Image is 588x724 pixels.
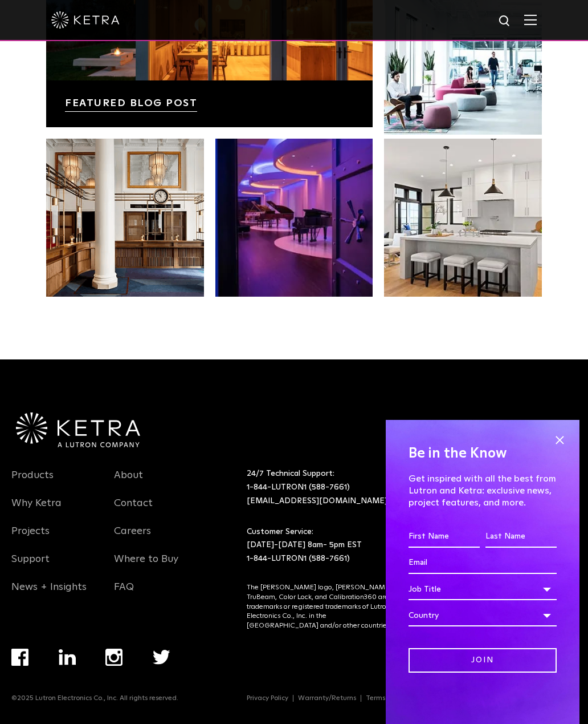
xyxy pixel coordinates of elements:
[247,467,399,508] p: 24/7 Technical Support:
[114,497,153,523] a: Contact
[409,552,557,574] input: Email
[247,694,577,702] div: Navigation Menu
[409,473,557,508] p: Get inspired with all the best from Lutron and Ketra: exclusive news, project features, and more.
[16,412,140,448] img: Ketra-aLutronCo_White_RGB
[11,581,87,607] a: News + Insights
[361,695,423,702] a: Terms of Service
[498,14,512,29] img: search icon
[485,526,557,548] input: Last Name
[114,467,199,607] div: Navigation Menu
[51,11,120,29] img: ketra-logo-2019-white
[409,648,557,673] input: Join
[11,467,97,607] div: Navigation Menu
[524,14,537,25] img: Hamburger%20Nav.svg
[11,553,50,579] a: Support
[153,650,170,665] img: twitter
[293,695,361,702] a: Warranty/Returns
[105,649,122,666] img: instagram
[11,649,28,666] img: facebook
[114,525,151,551] a: Careers
[247,483,350,491] a: 1-844-LUTRON1 (588-7661)
[247,583,399,631] p: The [PERSON_NAME] logo, [PERSON_NAME], TruBeam, Color Lock, and Calibration360 are trademarks or ...
[11,694,178,702] p: ©2025 Lutron Electronics Co., Inc. All rights reserved.
[59,649,76,665] img: linkedin
[247,497,387,505] a: [EMAIL_ADDRESS][DOMAIN_NAME]
[247,555,350,563] a: 1-844-LUTRON1 (588-7661)
[242,695,293,702] a: Privacy Policy
[11,469,54,495] a: Products
[11,497,62,523] a: Why Ketra
[11,649,200,694] div: Navigation Menu
[114,469,143,495] a: About
[409,526,480,548] input: First Name
[114,553,178,579] a: Where to Buy
[409,605,557,626] div: Country
[11,525,50,551] a: Projects
[247,525,399,566] p: Customer Service: [DATE]-[DATE] 8am- 5pm EST
[114,581,134,607] a: FAQ
[409,443,557,464] h4: Be in the Know
[409,579,557,600] div: Job Title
